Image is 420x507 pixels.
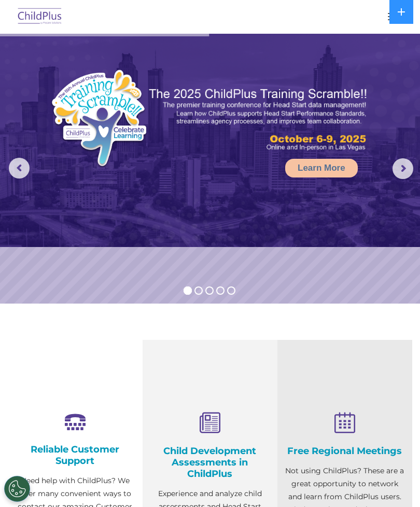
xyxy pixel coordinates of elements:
[150,445,270,479] h4: Child Development Assessments in ChildPlus
[285,159,358,177] a: Learn More
[16,444,135,467] h4: Reliable Customer Support
[285,445,404,457] h4: Free Regional Meetings
[4,476,30,502] button: Cookies Settings
[16,5,64,29] img: ChildPlus by Procare Solutions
